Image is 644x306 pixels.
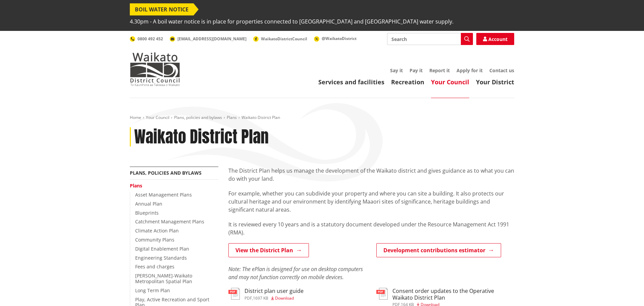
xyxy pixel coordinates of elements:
a: Your Council [146,115,169,120]
span: WaikatoDistrictCouncil [261,36,307,42]
span: Waikato District Plan [241,115,280,120]
p: The District Plan helps us manage the development of the Waikato district and gives guidance as t... [228,167,514,183]
a: Home [130,115,141,120]
a: Climate Action Plan [135,227,179,234]
a: Development contributions estimator [376,243,501,257]
a: Recreation [391,78,424,86]
a: Plans, policies and bylaws [174,115,222,120]
a: Plans, policies and bylaws [130,170,202,176]
span: 1697 KB [253,295,268,301]
input: Search input [387,33,473,45]
span: BOIL WATER NOTICE [130,3,194,15]
a: [PERSON_NAME]-Waikato Metropolitan Spatial Plan [135,272,192,285]
a: 0800 492 452 [130,36,163,42]
nav: breadcrumb [130,115,514,121]
a: View the District Plan [228,243,309,257]
h3: District plan user guide [245,288,304,294]
a: Services and facilities [318,78,384,86]
a: Pay it [410,67,423,74]
img: Waikato District Council - Te Kaunihera aa Takiwaa o Waikato [130,52,180,86]
a: [EMAIL_ADDRESS][DOMAIN_NAME] [170,36,247,42]
a: District plan user guide pdf,1697 KB Download [228,288,304,300]
p: It is reviewed every 10 years and is a statutory document developed under the Resource Management... [228,220,514,236]
a: WaikatoDistrictCouncil [253,36,307,42]
a: @WaikatoDistrict [314,36,357,41]
em: Note: The ePlan is designed for use on desktop computers and may not function correctly on mobile... [228,265,363,281]
a: Annual Plan [135,201,162,207]
span: 0800 492 452 [138,36,163,42]
a: Your District [476,78,514,86]
span: @WaikatoDistrict [322,36,357,41]
p: For example, whether you can subdivide your property and where you can site a building. It also p... [228,189,514,214]
a: Catchment Management Plans [135,218,204,225]
a: Blueprints [135,210,159,216]
a: Your Council [431,78,469,86]
a: Community Plans [135,236,174,243]
span: [EMAIL_ADDRESS][DOMAIN_NAME] [177,36,247,42]
a: Digital Enablement Plan [135,246,189,252]
img: document-pdf.svg [228,288,240,300]
a: Long Term Plan [135,287,170,294]
span: 4.30pm - A boil water notice is in place for properties connected to [GEOGRAPHIC_DATA] and [GEOGR... [130,15,453,28]
a: Fees and charges [135,263,174,270]
a: Contact us [489,67,514,74]
a: Report it [429,67,450,74]
a: Asset Management Plans [135,191,192,198]
span: Download [275,295,294,301]
a: Apply for it [457,67,483,74]
a: Account [476,33,514,45]
h1: Waikato District Plan [134,127,269,147]
a: Engineering Standards [135,255,187,261]
div: , [245,296,304,300]
a: Plans [227,115,237,120]
a: Say it [390,67,403,74]
span: pdf [245,295,252,301]
img: document-pdf.svg [376,288,388,300]
a: Plans [130,182,142,189]
h3: Consent order updates to the Operative Waikato District Plan [392,288,514,301]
